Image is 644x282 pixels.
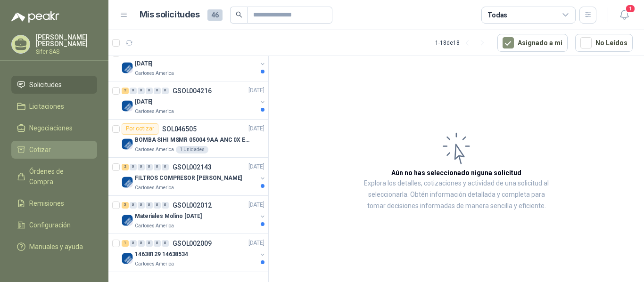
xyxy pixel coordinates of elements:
div: 0 [146,164,153,170]
a: Manuales y ayuda [11,238,97,256]
div: 0 [130,202,137,209]
p: GSOL002009 [173,240,212,247]
button: No Leídos [575,34,633,52]
p: [PERSON_NAME] [PERSON_NAME] [36,34,97,47]
p: Materiales Molino [DATE] [135,212,202,221]
p: [DATE] [248,239,264,248]
p: Cartones America [135,260,174,268]
p: FILTROS COMPRESOR [PERSON_NAME] [135,174,242,183]
span: Manuales y ayuda [29,242,83,252]
a: Por cotizarSOL046505[DATE] Company LogoBOMBA SIHI MSMR 05004 9AA ANC 0X EAB (Solo la bomba)Carton... [108,120,268,158]
p: 14638129 14638534 [135,250,188,259]
span: Cotizar [29,145,51,155]
div: 1 - 18 de 18 [435,35,490,50]
span: Negociaciones [29,123,73,133]
div: 0 [130,240,137,247]
div: 0 [138,88,145,94]
a: Remisiones [11,194,97,212]
p: BOMBA SIHI MSMR 05004 9AA ANC 0X EAB (Solo la bomba) [135,136,252,145]
div: 0 [162,240,169,247]
p: [DATE] [248,124,264,133]
a: 2 0 0 0 0 0 GSOL004216[DATE] Company Logo[DATE]Cartones America [122,85,266,115]
div: 0 [138,164,145,170]
a: 5 0 0 0 0 0 GSOL002012[DATE] Company LogoMateriales Molino [DATE]Cartones America [122,200,266,230]
p: [DATE] [248,201,264,209]
div: 0 [130,88,137,94]
a: Configuración [11,216,97,234]
a: 2 0 0 0 0 0 GSOL004245[DATE] Company Logo[DATE]Cartones America [122,47,266,77]
img: Company Logo [122,100,133,112]
p: [DATE] [248,162,264,171]
a: Órdenes de Compra [11,162,97,191]
img: Company Logo [122,138,133,150]
div: Por cotizar [122,123,158,135]
p: Cartones America [135,108,174,115]
span: Órdenes de Compra [29,166,88,187]
h3: Aún no has seleccionado niguna solicitud [391,168,521,178]
div: 0 [154,88,161,94]
div: 1 Unidades [176,146,208,153]
div: 2 [122,164,129,170]
p: Cartones America [135,70,174,77]
span: 1 [625,4,636,13]
span: Configuración [29,220,71,230]
div: 0 [146,88,153,94]
div: 1 [122,240,129,247]
p: GSOL002143 [173,164,212,170]
div: 0 [154,164,161,170]
p: Cartones America [135,184,174,192]
img: Company Logo [122,215,133,226]
div: 5 [122,202,129,209]
div: 0 [162,164,169,170]
button: Asignado a mi [497,34,568,52]
span: Solicitudes [29,80,62,90]
div: 0 [162,88,169,94]
div: 0 [154,202,161,209]
button: 1 [616,7,633,24]
span: 46 [207,9,223,21]
p: [DATE] [135,97,152,106]
img: Logo peakr [11,11,59,23]
a: Licitaciones [11,97,97,115]
span: Licitaciones [29,101,64,112]
a: Cotizar [11,141,97,159]
div: Todas [487,10,507,20]
p: Cartones America [135,222,174,230]
div: 0 [162,202,169,209]
span: search [236,11,242,18]
span: Remisiones [29,198,64,209]
div: 0 [154,240,161,247]
div: 0 [138,240,145,247]
p: Explora los detalles, cotizaciones y actividad de una solicitud al seleccionarla. Obtén informaci... [363,178,550,212]
img: Company Logo [122,253,133,264]
p: [DATE] [248,86,264,95]
div: 2 [122,88,129,94]
p: SOL046505 [162,126,197,132]
p: GSOL004216 [173,88,212,94]
p: GSOL004245 [173,49,212,56]
p: Sifer SAS [36,49,97,55]
img: Company Logo [122,62,133,73]
img: Company Logo [122,177,133,188]
p: GSOL002012 [173,202,212,209]
p: Cartones America [135,146,174,153]
a: Negociaciones [11,119,97,137]
div: 0 [146,240,153,247]
a: 2 0 0 0 0 0 GSOL002143[DATE] Company LogoFILTROS COMPRESOR [PERSON_NAME]Cartones America [122,161,266,192]
a: 1 0 0 0 0 0 GSOL002009[DATE] Company Logo14638129 14638534Cartones America [122,238,266,268]
a: Solicitudes [11,76,97,94]
div: 0 [146,202,153,209]
div: 0 [138,202,145,209]
h1: Mis solicitudes [140,8,200,22]
div: 0 [130,164,137,170]
p: [DATE] [135,59,152,68]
